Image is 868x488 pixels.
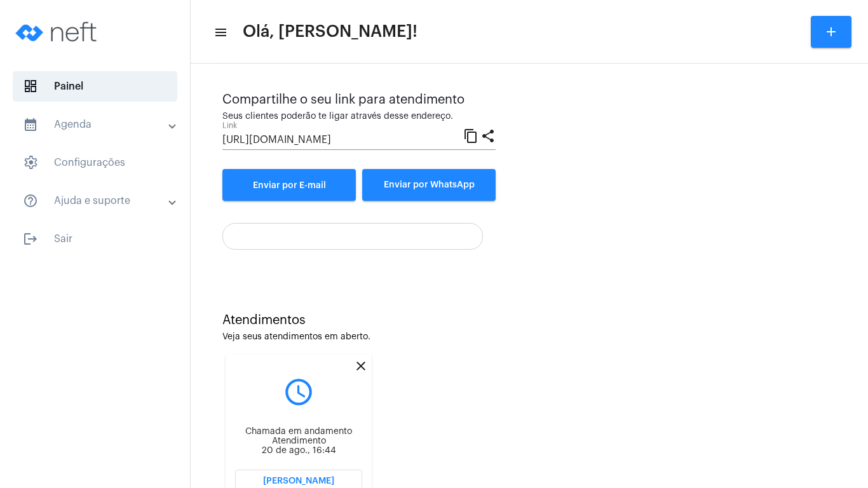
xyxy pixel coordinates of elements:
[23,193,170,208] mat-panel-title: Ajuda e suporte
[222,332,836,342] div: Veja seus atendimentos em aberto.
[23,231,38,247] mat-icon: sidenav icon
[362,169,496,201] button: Enviar por WhatsApp
[23,155,38,170] span: sidenav icon
[23,117,170,132] mat-panel-title: Agenda
[13,224,177,254] span: Sair
[23,193,38,208] mat-icon: sidenav icon
[222,313,836,327] div: Atendimentos
[235,376,362,408] mat-icon: query_builder
[214,25,226,40] mat-icon: sidenav icon
[23,117,38,132] mat-icon: sidenav icon
[235,437,362,446] div: Atendimento
[824,24,839,39] mat-icon: add
[263,477,334,485] span: [PERSON_NAME]
[235,446,362,456] div: 20 de ago., 16:44
[463,128,478,143] mat-icon: content_copy
[13,147,177,178] span: Configurações
[8,186,190,216] mat-expansion-panel-header: sidenav iconAjuda e suporte
[8,109,190,140] mat-expansion-panel-header: sidenav iconAgenda
[480,128,496,143] mat-icon: share
[10,6,105,57] img: logo-neft-novo-2.png
[222,112,496,121] div: Seus clientes poderão te ligar através desse endereço.
[13,71,177,102] span: Painel
[222,169,356,201] a: Enviar por E-mail
[253,181,326,190] span: Enviar por E-mail
[222,93,496,107] div: Compartilhe o seu link para atendimento
[235,427,362,437] div: Chamada em andamento
[243,22,417,42] span: Olá, [PERSON_NAME]!
[23,79,38,94] span: sidenav icon
[384,180,475,189] span: Enviar por WhatsApp
[353,358,369,374] mat-icon: close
